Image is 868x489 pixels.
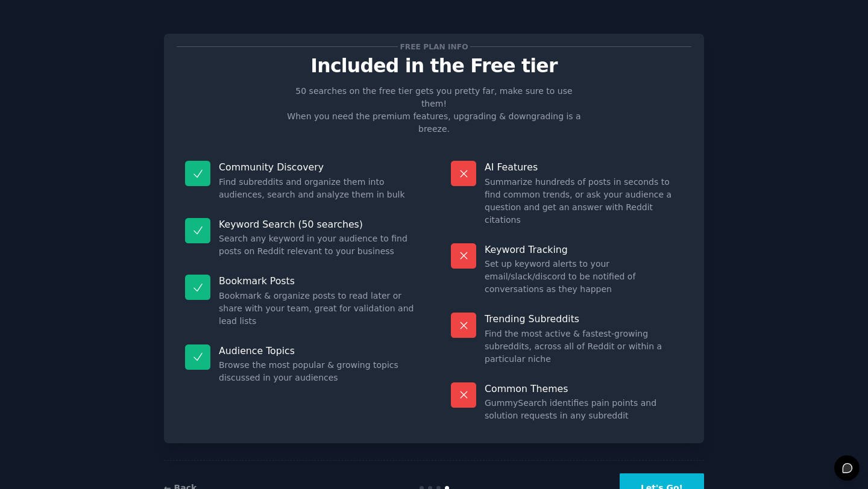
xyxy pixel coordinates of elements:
[485,328,683,366] dd: Find the most active & fastest-growing subreddits, across all of Reddit or within a particular niche
[485,382,683,395] p: Common Themes
[485,243,683,256] p: Keyword Tracking
[485,313,683,325] p: Trending Subreddits
[485,258,683,296] dd: Set up keyword alerts to your email/slack/discord to be notified of conversations as they happen
[485,176,683,226] dd: Summarize hundreds of posts in seconds to find common trends, or ask your audience a question and...
[219,275,417,287] p: Bookmark Posts
[219,232,417,258] dd: Search any keyword in your audience to find posts on Reddit relevant to your business
[219,176,417,201] dd: Find subreddits and organize them into audiences, search and analyze them in bulk
[485,397,683,422] dd: GummySearch identifies pain points and solution requests in any subreddit
[219,161,417,173] p: Community Discovery
[398,40,470,53] span: Free plan info
[485,161,683,173] p: AI Features
[177,55,691,76] p: Included in the Free tier
[282,85,586,135] p: 50 searches on the free tier gets you pretty far, make sure to use them! When you need the premiu...
[219,218,417,231] p: Keyword Search (50 searches)
[219,344,417,357] p: Audience Topics
[219,290,417,328] dd: Bookmark & organize posts to read later or share with your team, great for validation and lead lists
[219,359,417,384] dd: Browse the most popular & growing topics discussed in your audiences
